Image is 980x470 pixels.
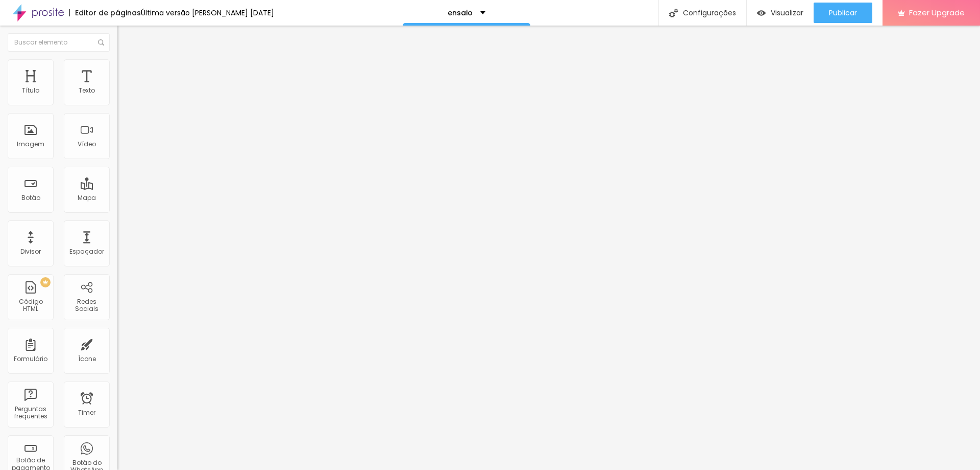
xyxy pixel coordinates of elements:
span: Fazer Upgrade [909,8,965,17]
div: Título [22,87,39,94]
div: Timer [78,409,95,416]
div: Última versão [PERSON_NAME] [DATE] [141,9,274,16]
span: Publicar [829,9,857,17]
div: Botão [21,194,40,202]
iframe: Editor [117,26,980,470]
button: Publicar [814,3,872,23]
div: Imagem [17,141,44,148]
div: Divisor [20,248,41,255]
p: ensaio [448,9,473,16]
img: Icone [669,9,678,17]
div: Redes Sociais [66,298,107,313]
div: Texto [79,87,95,94]
div: Vídeo [78,141,96,148]
div: Perguntas frequentes [10,406,51,420]
div: Espaçador [69,248,104,255]
div: Mapa [78,194,96,202]
div: Editor de páginas [69,9,141,16]
img: view-1.svg [757,9,766,17]
img: Icone [98,39,104,46]
div: Ícone [78,355,96,363]
div: Formulário [14,355,47,363]
div: Código HTML [10,298,51,313]
span: Visualizar [771,9,803,17]
input: Buscar elemento [8,33,110,52]
button: Visualizar [747,3,814,23]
